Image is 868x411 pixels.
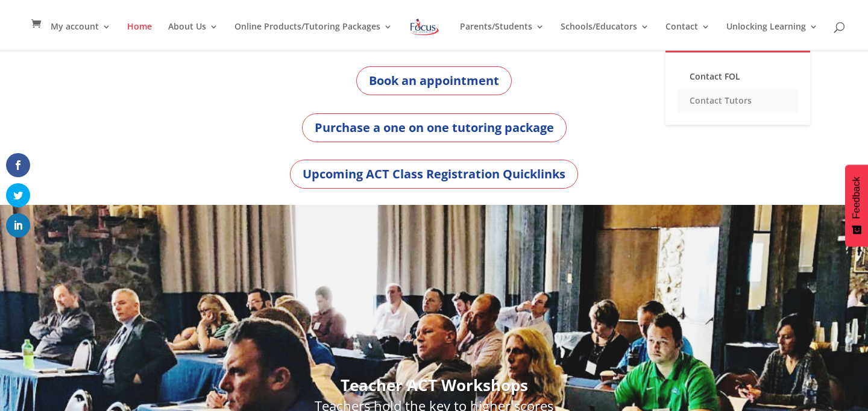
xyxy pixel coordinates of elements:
a: Book an appointment [356,66,512,95]
strong: Teacher ACT Workshops [341,374,528,396]
a: Unlocking Learning [726,22,818,51]
a: Purchase a one on one tutoring package [302,113,567,142]
a: Online Products/Tutoring Packages [234,22,392,51]
a: My account [51,22,111,51]
span: Feedback [851,177,862,219]
a: About Us [168,22,218,51]
a: Contact [665,22,710,51]
a: Home [127,22,152,51]
a: Contact FOL [678,64,798,89]
a: Upcoming ACT Class Registration Quicklinks [290,160,578,189]
img: Focus on Learning [409,16,440,38]
a: Parents/Students [460,22,544,51]
button: Feedback - Show survey [845,165,868,246]
a: Contact Tutors [678,89,798,113]
a: Schools/Educators [561,22,649,51]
